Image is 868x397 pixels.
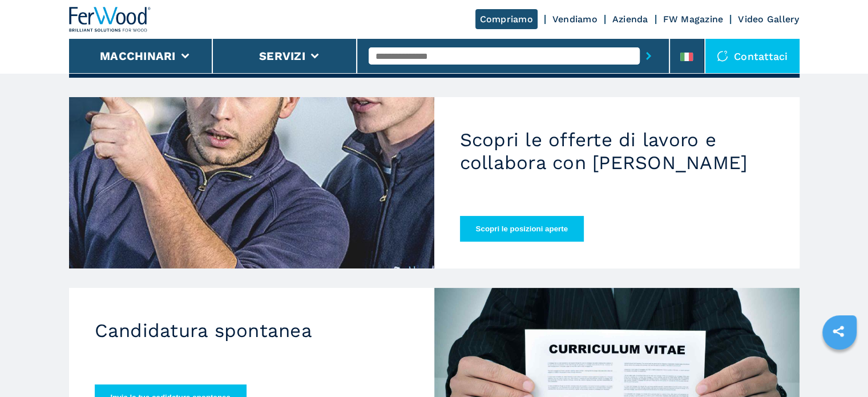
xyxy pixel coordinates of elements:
button: Servizi [259,49,305,63]
h2: Candidatura spontanea [95,319,409,342]
a: sharethis [824,317,853,346]
iframe: Chat [819,346,859,388]
a: Azienda [612,14,648,25]
button: Macchinari [100,49,176,63]
img: Scopri le offerte di lavoro e collabora con Ferwood [69,97,434,268]
img: Contattaci [717,50,728,62]
img: Ferwood [69,7,151,32]
button: submit-button [640,43,657,69]
div: Contattaci [705,39,800,73]
h2: Scopri le offerte di lavoro e collabora con [PERSON_NAME] [460,129,774,174]
a: FW Magazine [663,14,724,25]
a: Compriamo [475,9,538,29]
button: Scopri le posizioni aperte [460,216,584,242]
a: Vendiamo [552,14,597,25]
a: Video Gallery [738,14,799,25]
